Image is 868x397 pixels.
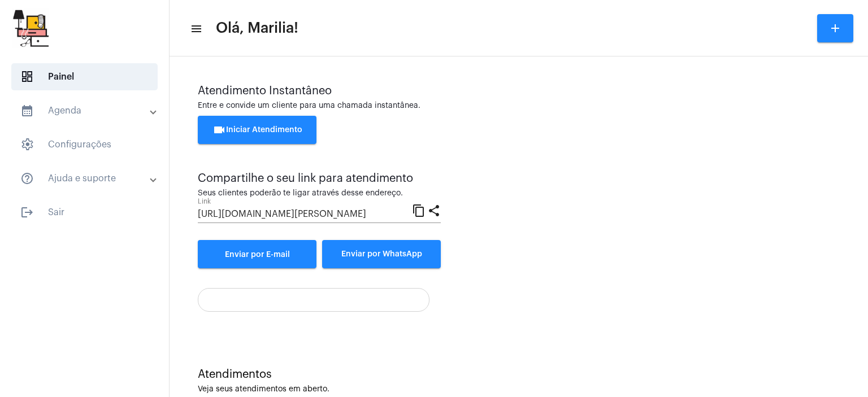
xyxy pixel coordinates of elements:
span: Enviar por WhatsApp [341,250,422,258]
div: Veja seus atendimentos em aberto. [198,385,840,394]
mat-expansion-panel-header: sidenav iconAgenda [7,97,169,124]
div: Entre e convide um cliente para uma chamada instantânea. [198,102,840,110]
mat-icon: sidenav icon [20,206,34,219]
mat-icon: sidenav icon [20,104,34,117]
div: Atendimento Instantâneo [198,85,840,97]
button: Enviar por WhatsApp [322,240,441,268]
a: Enviar por E-mail [198,240,316,268]
span: Iniciar Atendimento [212,126,302,134]
span: Sair [11,199,158,226]
mat-panel-title: Ajuda e suporte [20,172,151,185]
span: Configurações [11,131,158,158]
mat-icon: videocam [212,123,226,137]
span: sidenav icon [20,70,34,84]
mat-panel-title: Agenda [20,104,151,117]
div: Atendimentos [198,368,840,381]
div: Compartilhe o seu link para atendimento [198,172,441,185]
mat-icon: sidenav icon [20,172,34,185]
mat-expansion-panel-header: sidenav iconAjuda e suporte [7,165,169,192]
div: Seus clientes poderão te ligar através desse endereço. [198,189,441,198]
mat-icon: sidenav icon [190,22,201,36]
mat-icon: content_copy [412,203,426,217]
img: b0638e37-6cf5-c2ab-24d1-898c32f64f7f.jpg [9,6,51,51]
button: Iniciar Atendimento [198,116,316,144]
span: Olá, Marilia! [216,19,298,37]
span: Painel [11,63,158,90]
span: Enviar por E-mail [225,251,290,259]
mat-icon: share [427,203,441,217]
span: sidenav icon [20,138,34,151]
mat-icon: add [828,21,842,35]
